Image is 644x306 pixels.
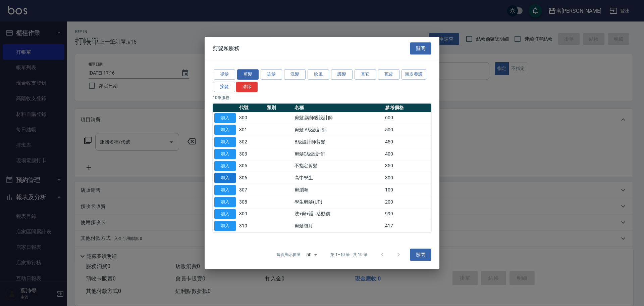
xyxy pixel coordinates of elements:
td: 302 [237,136,265,148]
td: 300 [383,172,431,184]
td: 309 [237,208,265,220]
td: 剪髮C級設計師 [293,148,383,160]
th: 參考價格 [383,103,431,112]
p: 每頁顯示數量 [277,252,301,258]
p: 10 筆服務 [213,95,431,101]
button: 燙髮 [214,69,235,80]
button: 加入 [214,221,236,231]
button: 護髮 [331,69,353,80]
td: 100 [383,184,431,196]
button: 清除 [236,82,258,92]
td: 301 [237,124,265,136]
td: 高中學生 [293,172,383,184]
td: 剪瀏海 [293,184,383,196]
span: 剪髮類服務 [213,45,239,52]
button: 頭皮養護 [401,69,426,80]
button: 加入 [214,209,236,219]
td: 307 [237,184,265,196]
button: 接髮 [214,82,235,92]
th: 名稱 [293,103,383,112]
td: 308 [237,196,265,208]
button: 加入 [214,149,236,159]
td: 450 [383,136,431,148]
td: 310 [237,220,265,232]
td: 999 [383,208,431,220]
button: 洗髮 [284,69,306,80]
td: 600 [383,112,431,124]
td: 306 [237,172,265,184]
td: 不指定剪髮 [293,160,383,172]
td: 500 [383,124,431,136]
button: 加入 [214,185,236,195]
button: 加入 [214,113,236,123]
td: 400 [383,148,431,160]
button: 加入 [214,161,236,171]
button: 加入 [214,125,236,135]
button: 加入 [214,137,236,147]
button: 關閉 [410,249,431,261]
td: 200 [383,196,431,208]
button: 加入 [214,173,236,183]
td: 剪髮 講師級設計師 [293,112,383,124]
td: B級設計師剪髮 [293,136,383,148]
p: 第 1–10 筆 共 10 筆 [330,252,368,258]
button: 吹風 [308,69,329,80]
td: 剪髮 A級設計師 [293,124,383,136]
button: 染髮 [261,69,282,80]
button: 關閉 [410,42,431,55]
td: 學生剪髮(UP) [293,196,383,208]
td: 300 [237,112,265,124]
td: 洗+剪+護=活動價 [293,208,383,220]
th: 代號 [237,103,265,112]
td: 303 [237,148,265,160]
td: 305 [237,160,265,172]
td: 417 [383,220,431,232]
button: 加入 [214,197,236,207]
button: 其它 [355,69,376,80]
td: 剪髮包月 [293,220,383,232]
th: 類別 [265,103,292,112]
button: 瓦皮 [378,69,399,80]
td: 350 [383,160,431,172]
div: 50 [304,246,320,264]
button: 剪髮 [237,69,259,80]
